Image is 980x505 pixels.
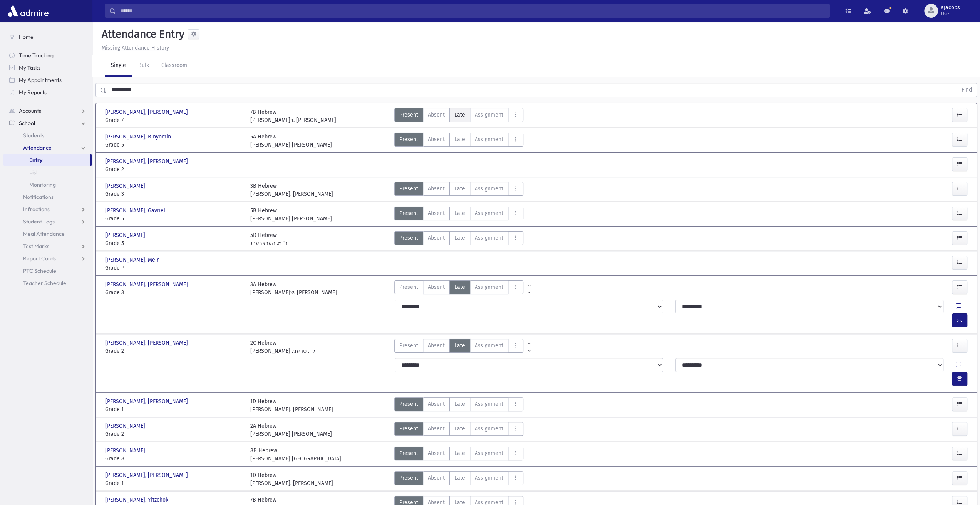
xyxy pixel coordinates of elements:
[475,234,503,242] span: Assignment
[428,342,445,350] span: Absent
[475,283,503,291] span: Assignment
[394,471,523,487] div: AttTypes
[428,400,445,408] span: Absent
[3,117,92,129] a: School
[454,425,465,433] span: Late
[99,28,184,41] h5: Attendance Entry
[399,185,418,193] span: Present
[250,133,332,149] div: 5A Hebrew [PERSON_NAME] [PERSON_NAME]
[105,430,243,438] span: Grade 2
[250,207,332,223] div: 5B Hebrew [PERSON_NAME] [PERSON_NAME]
[475,425,503,433] span: Assignment
[105,471,189,479] span: [PERSON_NAME], [PERSON_NAME]
[3,252,92,265] a: Report Cards
[19,52,54,59] span: Time Tracking
[3,62,92,74] a: My Tasks
[399,449,418,457] span: Present
[105,157,189,165] span: [PERSON_NAME], [PERSON_NAME]
[105,447,147,455] span: [PERSON_NAME]
[3,203,92,215] a: Infractions
[23,193,54,200] span: Notifications
[3,31,92,43] a: Home
[23,230,65,237] span: Meal Attendance
[105,133,173,141] span: [PERSON_NAME], Binyomin
[394,397,523,413] div: AttTypes
[454,111,465,119] span: Late
[105,55,132,77] a: Single
[394,339,523,355] div: AttTypes
[475,111,503,119] span: Assignment
[3,49,92,62] a: Time Tracking
[957,83,977,97] button: Find
[3,277,92,289] a: Teacher Schedule
[23,280,66,287] span: Teacher Schedule
[23,206,50,213] span: Infractions
[475,342,503,350] span: Assignment
[394,182,523,198] div: AttTypes
[3,142,92,154] a: Attendance
[394,447,523,463] div: AttTypes
[29,169,38,176] span: List
[3,74,92,86] a: My Appointments
[399,234,418,242] span: Present
[428,474,445,482] span: Absent
[428,185,445,193] span: Absent
[105,479,243,487] span: Grade 1
[399,474,418,482] span: Present
[428,449,445,457] span: Absent
[99,45,169,51] a: Missing Attendance History
[475,474,503,482] span: Assignment
[250,231,288,247] div: 5D Hebrew ר' מ. הערצבערג
[105,256,160,264] span: [PERSON_NAME], Meir
[941,5,960,11] span: sjacobs
[105,239,243,247] span: Grade 5
[3,129,92,142] a: Students
[399,342,418,350] span: Present
[454,474,465,482] span: Late
[394,280,523,297] div: AttTypes
[105,182,147,190] span: [PERSON_NAME]
[23,218,55,225] span: Student Logs
[105,496,170,504] span: [PERSON_NAME], Yitzchok
[105,264,243,272] span: Grade P
[6,3,50,18] img: AdmirePro
[3,105,92,117] a: Accounts
[105,339,189,347] span: [PERSON_NAME], [PERSON_NAME]
[105,108,189,116] span: [PERSON_NAME], [PERSON_NAME]
[3,215,92,228] a: Student Logs
[941,11,960,17] span: User
[19,64,40,71] span: My Tasks
[399,111,418,119] span: Present
[394,207,523,223] div: AttTypes
[116,4,829,18] input: Search
[428,209,445,217] span: Absent
[105,280,189,288] span: [PERSON_NAME], [PERSON_NAME]
[29,181,56,188] span: Monitoring
[399,135,418,143] span: Present
[3,86,92,98] a: My Reports
[23,144,52,151] span: Attendance
[105,165,243,173] span: Grade 2
[19,107,41,114] span: Accounts
[428,283,445,291] span: Absent
[105,455,243,463] span: Grade 8
[105,405,243,413] span: Grade 1
[3,228,92,240] a: Meal Attendance
[454,449,465,457] span: Late
[250,447,341,463] div: 8B Hebrew [PERSON_NAME] [GEOGRAPHIC_DATA]
[105,397,189,405] span: [PERSON_NAME], [PERSON_NAME]
[250,397,333,413] div: 1D Hebrew [PERSON_NAME]. [PERSON_NAME]
[250,339,315,355] div: 2C Hebrew [PERSON_NAME]י.ה. טרענק
[454,234,465,242] span: Late
[399,209,418,217] span: Present
[19,33,34,40] span: Home
[19,120,35,127] span: School
[105,231,147,239] span: [PERSON_NAME]
[428,425,445,433] span: Absent
[475,400,503,408] span: Assignment
[454,283,465,291] span: Late
[250,108,336,124] div: 7B Hebrew [PERSON_NAME]ב. [PERSON_NAME]
[155,55,193,77] a: Classroom
[105,422,147,430] span: [PERSON_NAME]
[475,135,503,143] span: Assignment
